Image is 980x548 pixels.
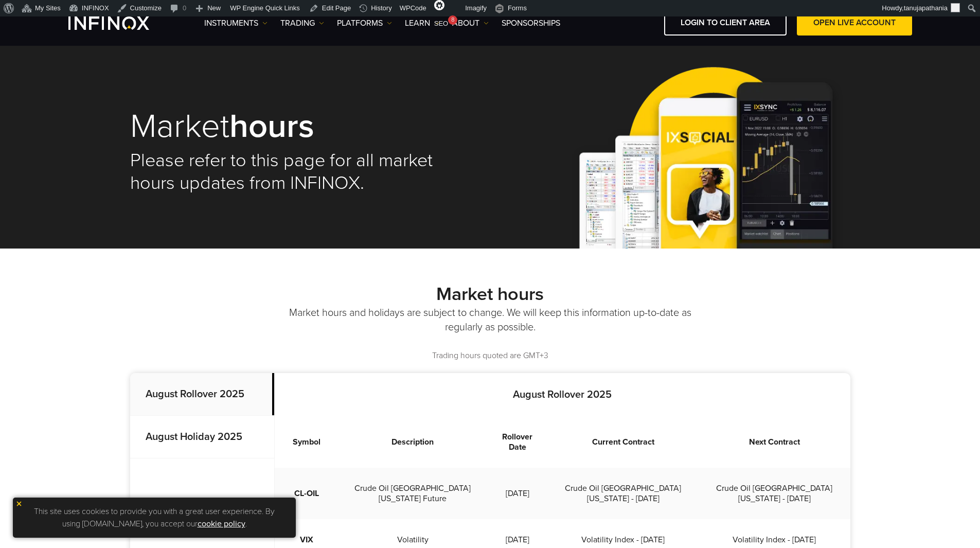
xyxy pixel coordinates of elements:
th: Next Contract [699,416,850,468]
strong: hours [229,106,314,147]
td: Crude Oil [GEOGRAPHIC_DATA][US_STATE] Future [338,468,488,519]
a: LOGIN TO CLIENT AREA [664,10,787,36]
div: 8 [448,15,457,25]
a: PLATFORMS [337,17,392,29]
a: SPONSORSHIPS [502,17,560,29]
h2: Please refer to this page for all market hours updates from INFINOX. [130,149,476,195]
th: Symbol [275,416,338,468]
a: Instruments [204,17,268,29]
a: INFINOX Logo [68,16,173,30]
a: ABOUT [452,17,489,29]
a: OPEN LIVE ACCOUNT [797,10,912,36]
p: Market hours and holidays are subject to change. We will keep this information up-to-date as regu... [287,306,693,334]
span: SEO [434,20,448,27]
strong: August Holiday 2025 [146,431,242,443]
td: CL-OIL [275,468,338,519]
img: yellow close icon [15,500,23,507]
th: Rollover Date [487,416,547,468]
th: Description [338,416,488,468]
th: Current Contract [547,416,699,468]
td: [DATE] [487,468,547,519]
p: This site uses cookies to provide you with a great user experience. By using [DOMAIN_NAME], you a... [18,503,291,533]
h1: Market [130,109,476,144]
td: Crude Oil [GEOGRAPHIC_DATA][US_STATE] - [DATE] [699,468,850,519]
a: cookie policy [198,519,245,529]
a: TRADING [280,17,324,29]
strong: August Rollover 2025 [146,388,244,400]
strong: August Rollover 2025 [513,388,612,401]
p: Trading hours quoted are GMT+3 [130,350,850,362]
td: Crude Oil [GEOGRAPHIC_DATA][US_STATE] - [DATE] [547,468,699,519]
span: tanujapathania [904,4,948,12]
strong: Market hours [436,283,544,305]
a: Learn [405,17,439,29]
